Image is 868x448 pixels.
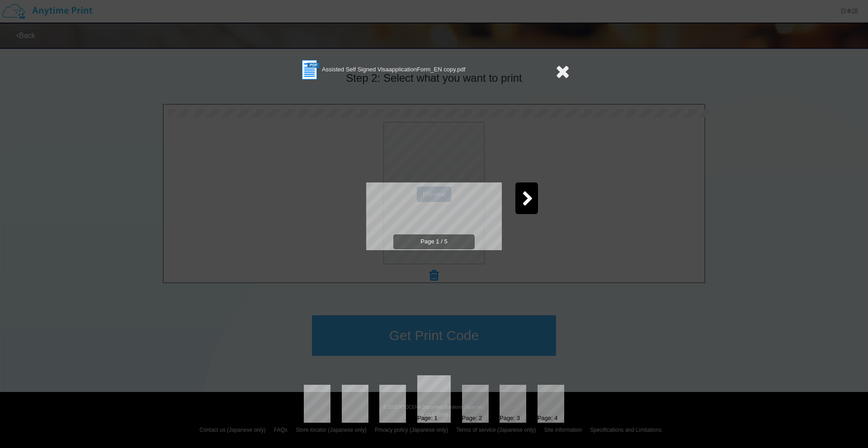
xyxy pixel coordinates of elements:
[322,66,465,73] span: Assisted Self Signed VisaapplicationForm_EN copy.pdf
[538,414,558,423] div: Page: 4
[462,414,482,423] div: Page: 2
[417,414,438,423] div: Page: 1
[500,414,520,423] div: Page: 3
[393,234,475,249] span: Page 1 / 5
